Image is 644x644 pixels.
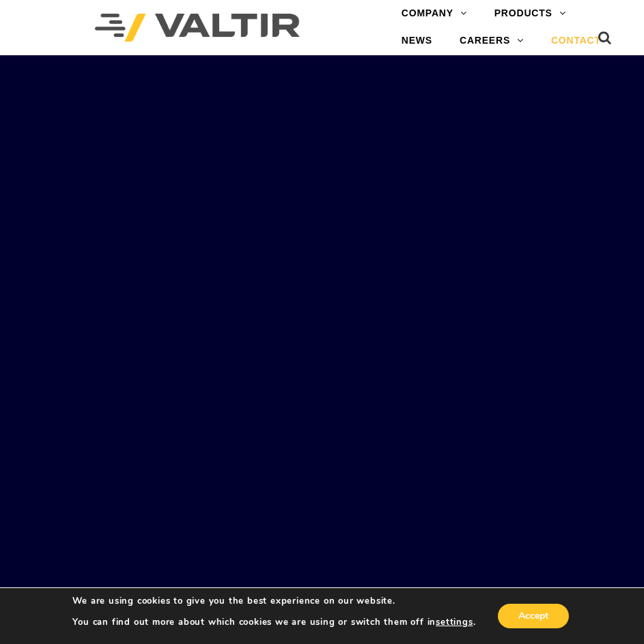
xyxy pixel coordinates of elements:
p: You can find out more about which cookies we are using or switch them off in . [72,616,475,628]
img: Valtir [95,14,300,42]
p: We are using cookies to give you the best experience on our website. [72,595,475,607]
button: Accept [498,604,569,628]
a: CONTACT [537,27,615,55]
a: CAREERS [446,27,537,55]
button: settings [436,616,473,628]
a: NEWS [388,27,446,55]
